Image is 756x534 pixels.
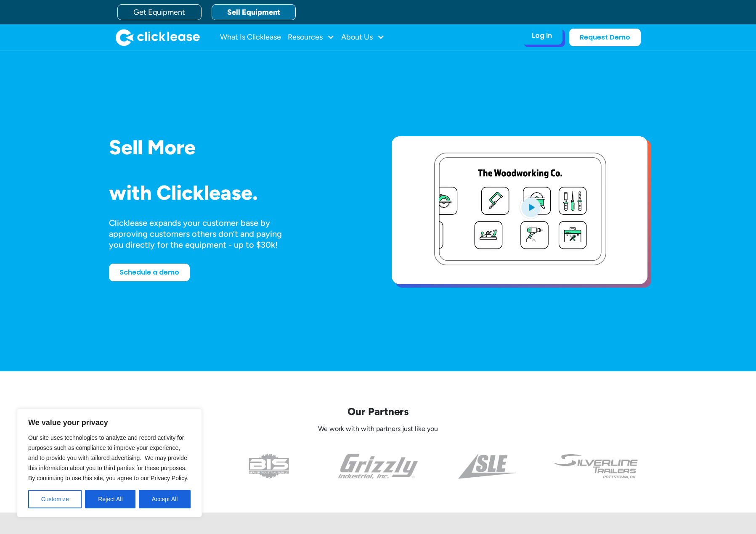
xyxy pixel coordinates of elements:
[28,490,82,508] button: Customize
[249,454,289,479] img: the logo for beaver industrial supply
[220,29,281,46] a: What Is Clicklease
[520,195,542,219] img: Blue play button logo on a light blue circular background
[392,136,647,284] a: open lightbox
[569,29,641,46] a: Request Demo
[532,32,552,40] div: Log In
[116,29,200,46] a: home
[109,264,190,281] a: Schedule a demo
[338,454,418,479] img: the grizzly industrial inc logo
[117,4,202,20] a: Get Equipment
[17,409,202,517] div: We value your privacy
[85,490,135,508] button: Reject All
[288,29,334,46] div: Resources
[109,217,297,250] div: Clicklease expands your customer base by approving customers others don’t and paying you directly...
[109,182,365,204] h1: with Clicklease.
[341,29,385,46] div: About Us
[109,136,365,159] h1: Sell More
[109,405,647,418] p: Our Partners
[553,454,639,479] img: undefined
[109,425,647,434] p: We work with with partners just like you
[458,454,516,479] img: a black and white photo of the side of a triangle
[116,29,200,46] img: Clicklease logo
[28,418,191,428] p: We value your privacy
[28,434,188,481] span: Our site uses technologies to analyze and record activity for purposes such as compliance to impr...
[212,4,296,20] a: Sell Equipment
[139,490,191,508] button: Accept All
